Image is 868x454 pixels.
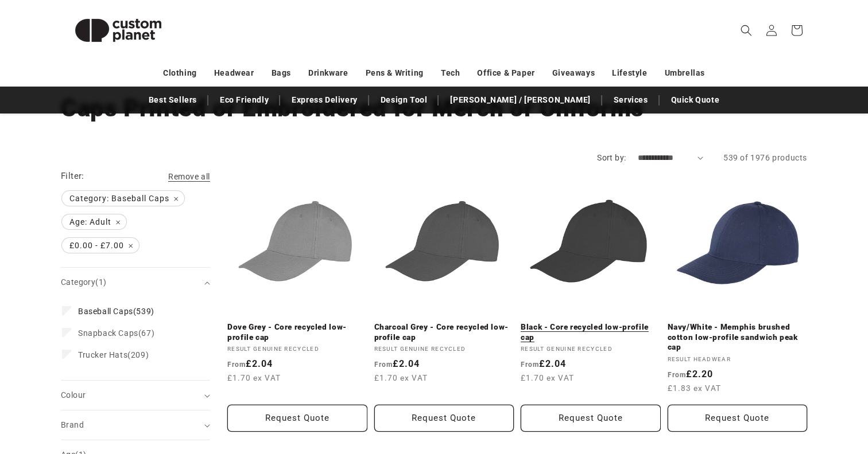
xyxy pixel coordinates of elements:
[61,238,140,253] a: £0.00 - £7.00
[78,328,154,338] span: (67)
[665,63,705,83] a: Umbrellas
[62,214,126,229] span: Age: Adult
[61,170,84,183] h2: Filter:
[95,277,106,287] span: (1)
[61,5,176,56] img: Custom Planet
[668,405,808,432] button: Request Quote
[374,322,514,342] a: Charcoal Grey - Core recycled low-profile cap
[444,90,596,110] a: [PERSON_NAME] / [PERSON_NAME]
[61,410,210,440] summary: Brand (0 selected)
[665,90,726,110] a: Quick Quote
[668,322,808,353] a: Navy/White - Memphis brushed cotton low-profile sandwich peak cap
[308,63,348,83] a: Drinkware
[214,63,254,83] a: Headwear
[552,63,595,83] a: Giveaways
[62,191,184,206] span: Category: Baseball Caps
[374,405,514,432] button: Request Quote
[61,277,106,287] span: Category
[214,90,274,110] a: Eco Friendly
[608,90,654,110] a: Services
[811,399,868,454] iframe: Chat Widget
[61,191,185,206] a: Category: Baseball Caps
[78,350,149,360] span: (209)
[143,90,203,110] a: Best Sellers
[168,170,210,184] a: Remove all
[61,420,84,429] span: Brand
[441,63,460,83] a: Tech
[521,405,661,432] button: Request Quote
[477,63,534,83] a: Office & Paper
[61,390,86,400] span: Colour
[62,238,139,253] span: £0.00 - £7.00
[163,63,197,83] a: Clothing
[78,328,138,338] span: Snapback Caps
[168,172,210,181] span: Remove all
[286,90,363,110] a: Express Delivery
[597,153,626,162] label: Sort by:
[78,306,154,316] span: (539)
[521,322,661,342] a: Black - Core recycled low-profile cap
[227,405,367,432] button: Request Quote
[734,18,759,43] summary: Search
[78,307,133,316] span: Baseball Caps
[366,63,424,83] a: Pens & Writing
[272,63,291,83] a: Bags
[612,63,647,83] a: Lifestyle
[61,214,127,229] a: Age: Adult
[227,322,367,342] a: Dove Grey - Core recycled low-profile cap
[61,381,210,410] summary: Colour (0 selected)
[375,90,433,110] a: Design Tool
[723,153,807,162] span: 539 of 1976 products
[78,350,127,359] span: Trucker Hats
[61,268,210,297] summary: Category (1 selected)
